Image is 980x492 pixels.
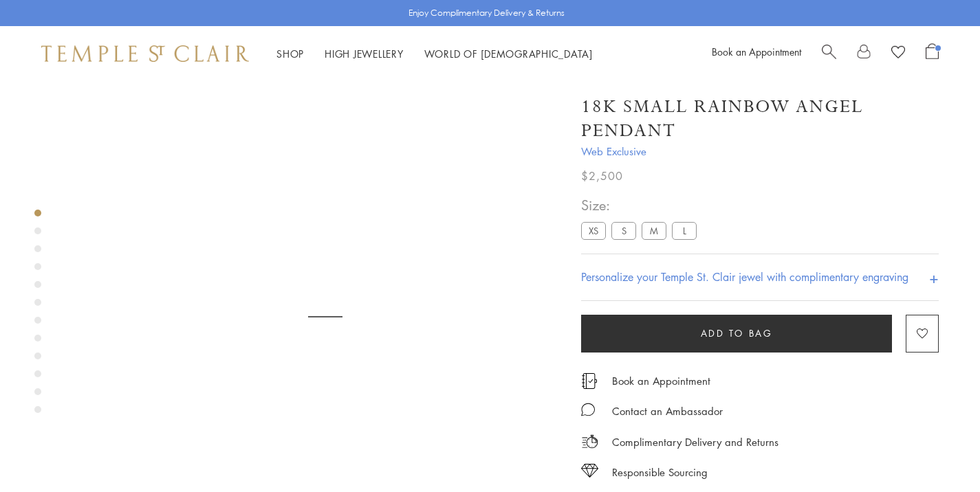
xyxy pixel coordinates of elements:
[581,143,939,160] span: Web Exclusive
[276,45,593,63] nav: Main navigation
[581,194,702,216] span: Size:
[612,373,710,388] a: Book an Appointment
[581,464,598,478] img: icon_sourcing.svg
[581,403,595,416] img: MessageIcon-01_2.svg
[581,433,598,450] img: icon_delivery.svg
[822,43,836,64] a: Search
[581,373,598,389] img: icon_appointment.svg
[701,326,773,341] span: Add to bag
[612,464,708,481] div: Responsible Sourcing
[409,6,565,20] p: Enjoy Complimentary Delivery & Returns
[41,45,249,62] img: Temple St. Clair
[611,222,636,239] label: S
[581,269,908,285] h4: Personalize your Temple St. Clair jewel with complimentary engraving
[424,47,593,60] a: World of [DEMOGRAPHIC_DATA]World of [DEMOGRAPHIC_DATA]
[642,222,666,239] label: M
[34,206,41,424] div: Product gallery navigation
[581,315,892,353] button: Add to bag
[926,43,939,64] a: Open Shopping Bag
[612,434,778,451] p: Complimentary Delivery and Returns
[891,43,905,64] a: View Wishlist
[276,47,304,60] a: ShopShop
[929,265,939,290] h4: +
[581,95,939,143] h1: 18K Small Rainbow Angel Pendant
[581,167,623,185] span: $2,500
[712,45,801,58] a: Book an Appointment
[325,47,404,60] a: High JewelleryHigh Jewellery
[612,403,723,420] div: Contact an Ambassador
[672,222,697,239] label: L
[911,427,966,478] iframe: Gorgias live chat messenger
[581,222,606,239] label: XS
